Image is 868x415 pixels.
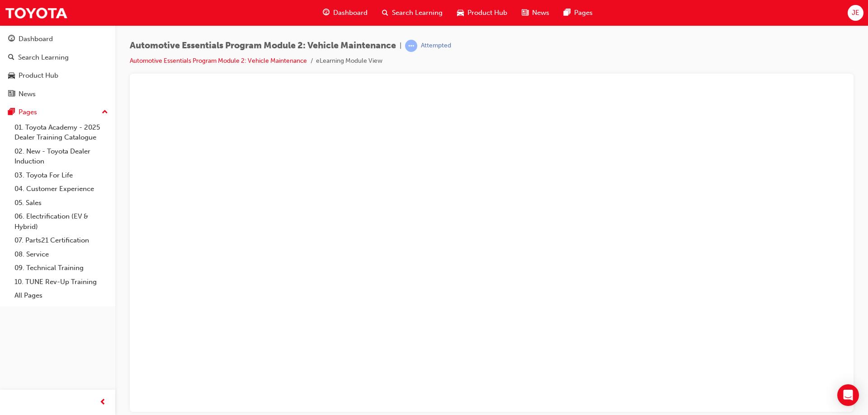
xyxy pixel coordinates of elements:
[19,70,58,81] div: Product Hub
[4,104,112,121] button: Pages
[564,7,571,19] span: pages-icon
[316,4,375,22] a: guage-iconDashboard
[130,41,396,51] span: Automotive Essentials Program Module 2: Vehicle Maintenance
[467,8,507,18] span: Product Hub
[4,29,112,104] button: DashboardSearch LearningProduct HubNews
[382,7,388,19] span: search-icon
[4,49,112,66] a: Search Learning
[102,107,108,118] span: up-icon
[375,4,450,22] a: search-iconSearch Learning
[522,7,528,19] span: news-icon
[11,275,112,289] a: 10. TUNE Rev-Up Training
[99,397,106,408] span: prev-icon
[11,182,112,196] a: 04. Customer Experience
[532,8,549,18] span: News
[8,72,15,80] span: car-icon
[8,108,15,117] span: pages-icon
[11,261,112,275] a: 09. Technical Training
[11,233,112,247] a: 07. Parts21 Certification
[11,247,112,261] a: 08. Service
[557,4,600,22] a: pages-iconPages
[400,41,401,51] span: |
[574,8,593,18] span: Pages
[8,54,14,62] span: search-icon
[11,145,112,168] a: 02. New - Toyota Dealer Induction
[19,89,36,99] div: News
[5,3,68,23] img: Trak
[333,8,368,18] span: Dashboard
[11,196,112,210] a: 05. Sales
[421,42,451,50] div: Attempted
[4,67,112,84] a: Product Hub
[848,5,863,21] button: JE
[130,57,307,65] a: Automotive Essentials Program Module 2: Vehicle Maintenance
[11,168,112,182] a: 03. Toyota For Life
[316,56,382,66] li: eLearning Module View
[11,210,112,233] a: 06. Electrification (EV & Hybrid)
[8,35,15,43] span: guage-icon
[405,40,417,52] span: learningRecordVerb_ATTEMPT-icon
[4,31,112,47] a: Dashboard
[450,4,514,22] a: car-iconProduct Hub
[514,4,557,22] a: news-iconNews
[11,289,112,303] a: All Pages
[8,90,15,98] span: news-icon
[323,7,330,19] span: guage-icon
[11,121,112,145] a: 01. Toyota Academy - 2025 Dealer Training Catalogue
[19,34,53,44] div: Dashboard
[392,8,443,18] span: Search Learning
[457,7,464,19] span: car-icon
[19,107,37,117] div: Pages
[852,8,859,18] span: JE
[837,384,859,406] div: Open Intercom Messenger
[18,52,69,63] div: Search Learning
[4,86,112,103] a: News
